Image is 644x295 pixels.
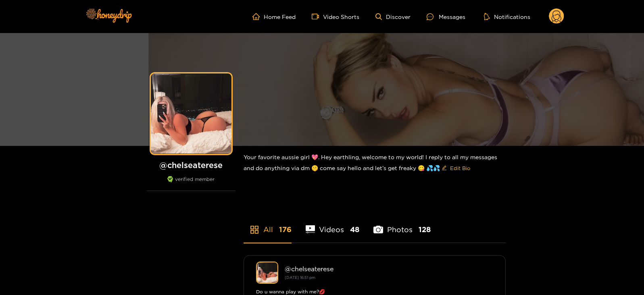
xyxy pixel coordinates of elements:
li: Videos [306,206,360,243]
div: verified member [147,176,236,191]
a: Home Feed [252,13,296,20]
img: chelseaterese [256,262,278,284]
li: Photos [373,206,431,243]
div: @ chelseaterese [285,265,493,272]
small: [DATE] 16:51 pm [285,275,315,280]
span: appstore [250,225,259,235]
h1: @ chelseaterese [147,160,236,170]
span: 128 [419,224,431,235]
li: All [244,206,292,243]
a: Video Shorts [312,13,359,20]
span: 176 [279,224,292,235]
a: Discover [375,13,411,20]
span: edit [442,165,447,171]
span: video-camera [312,13,323,20]
button: editEdit Bio [440,162,472,175]
div: Messages [427,12,465,21]
span: Edit Bio [450,164,470,172]
div: Your favorite aussie girl 💖. Hey earthling, welcome to my world! I reply to all my messages and d... [244,146,506,181]
span: 48 [350,224,359,235]
button: Notifications [481,12,533,21]
span: home [252,13,264,20]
